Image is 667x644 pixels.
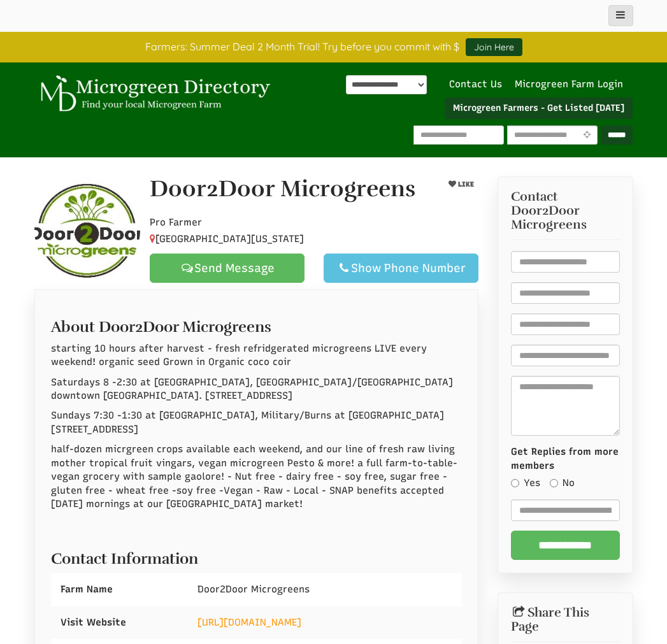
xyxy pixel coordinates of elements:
[197,617,301,628] a: [URL][DOMAIN_NAME]
[511,479,519,487] input: Yes
[51,409,463,436] p: Sundays 7:30 -1:30 at [GEOGRAPHIC_DATA], Military/Burns at [GEOGRAPHIC_DATA] [STREET_ADDRESS]
[511,445,620,473] label: Get Replies from more members
[34,75,273,112] img: Microgreen Directory
[150,254,305,283] a: Send Message
[334,261,468,276] div: Show Phone Number
[511,606,620,634] h2: Share This Page
[511,190,620,232] h3: Contact
[150,233,304,245] span: [GEOGRAPHIC_DATA][US_STATE]
[511,204,620,232] span: Door2Door Microgreens
[550,479,558,487] input: No
[466,38,522,56] a: Join Here
[51,342,463,369] p: starting 10 hours after harvest - fresh refridgerated microgreens LIVE every weekend! organic see...
[51,376,463,403] p: Saturdays 8 -2:30 at [GEOGRAPHIC_DATA], [GEOGRAPHIC_DATA]/[GEOGRAPHIC_DATA] downtown [GEOGRAPHIC_...
[444,176,478,192] button: LIKE
[51,573,188,606] div: Farm Name
[443,78,508,90] a: Contact Us
[34,289,479,290] ul: Profile Tabs
[150,217,202,228] span: Pro Farmer
[51,606,188,639] div: Visit Website
[346,75,427,94] select: Language Translate Widget
[608,5,633,26] button: main_menu
[25,38,643,56] div: Farmers: Summer Deal 2 Month Trial! Try before you commit with $
[550,476,575,490] label: No
[580,131,594,140] i: Use Current Location
[51,443,463,511] p: half-dozen micrgreen crops available each weekend, and our line of fresh raw living mother tropic...
[445,97,633,119] a: Microgreen Farmers - Get Listed [DATE]
[197,583,310,595] span: Door2Door Microgreens
[346,75,427,100] div: Powered by
[150,176,415,202] h1: Door2Door Microgreens
[456,180,474,189] span: LIKE
[511,476,540,490] label: Yes
[34,177,141,283] img: Contact Door2Door Microgreens
[51,544,463,567] h2: Contact Information
[515,78,629,90] a: Microgreen Farm Login
[51,312,463,335] h2: About Door2Door Microgreens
